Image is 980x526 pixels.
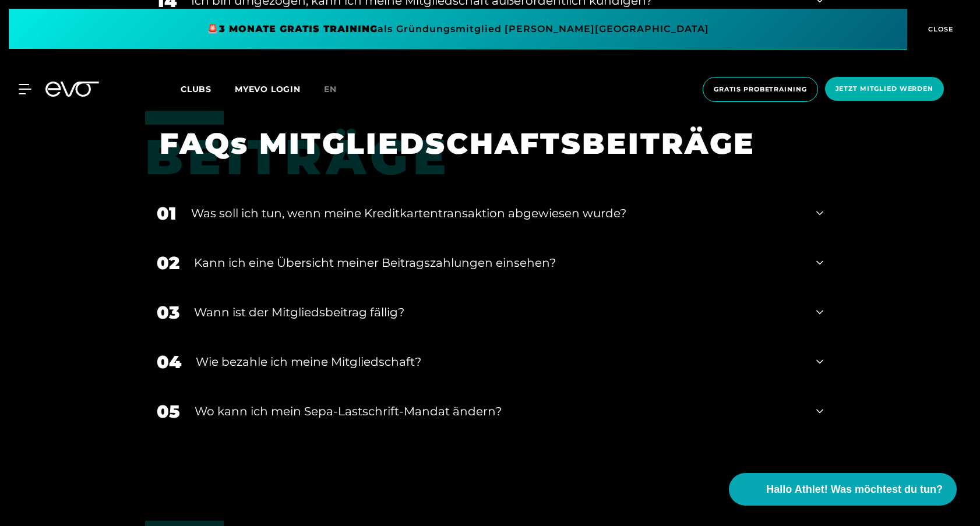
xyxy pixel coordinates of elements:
span: Hallo Athlet! Was möchtest du tun? [766,482,943,497]
a: Gratis Probetraining [699,77,822,102]
span: CLOSE [925,24,954,34]
div: Was soll ich tun, wenn meine Kreditkartentransaktion abgewiesen wurde? [191,204,802,222]
div: Wann ist der Mitgliedsbeitrag fällig? [194,303,802,321]
a: MYEVO LOGIN [235,84,301,94]
button: Hallo Athlet! Was möchtest du tun? [729,473,957,506]
div: 01 [157,200,177,227]
a: Clubs [181,83,235,94]
span: Jetzt Mitglied werden [836,84,933,94]
div: 05 [157,398,180,425]
h1: FAQs MITGLIEDSCHAFTSBEITRÄGE [160,125,806,163]
span: Clubs [181,84,211,94]
button: CLOSE [907,9,971,50]
div: 03 [157,299,179,326]
a: en [324,83,351,96]
div: 04 [157,349,181,375]
div: 02 [157,250,179,276]
div: Kann ich eine Übersicht meiner Beitragszahlungen einsehen? [194,254,802,271]
div: Wie bezahle ich meine Mitgliedschaft? [196,353,802,370]
span: Gratis Probetraining [714,84,807,94]
div: Wo kann ich mein Sepa-Lastschrift-Mandat ändern? [195,403,802,420]
a: Jetzt Mitglied werden [822,77,947,102]
span: en [324,84,337,94]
